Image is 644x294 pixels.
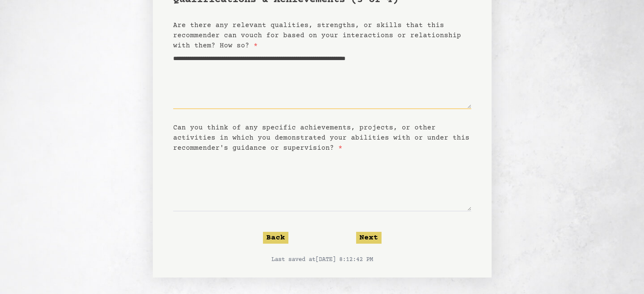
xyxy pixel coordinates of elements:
[173,22,461,49] label: Are there any relevant qualities, strengths, or skills that this recommender can vouch for based ...
[173,256,471,264] p: Last saved at [DATE] 8:12:42 PM
[263,232,288,244] button: Back
[356,232,381,244] button: Next
[173,124,470,152] label: Can you think of any specific achievements, projects, or other activities in which you demonstrat...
